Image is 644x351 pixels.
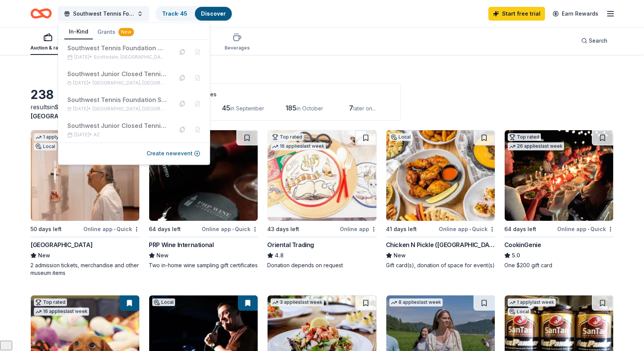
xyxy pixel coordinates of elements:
[548,7,603,21] a: Earn Rewards
[73,9,134,18] span: Southwest Tennis Foundation Silent Auction
[67,95,167,104] div: Southwest Tennis Foundation Silent Auction
[575,33,614,48] button: Search
[67,106,167,112] div: [DATE] •
[93,25,139,39] button: Grants
[94,132,100,138] span: AZ
[67,54,167,60] div: [DATE] •
[67,69,167,78] div: Southwest Junior Closed Tennis Tournament
[225,30,250,55] button: Beverages
[67,80,167,86] div: [DATE] •
[30,45,65,51] div: Auction & raffle
[92,80,167,86] span: [GEOGRAPHIC_DATA], [GEOGRAPHIC_DATA]
[94,54,167,60] span: Scottsdale, [GEOGRAPHIC_DATA]
[67,132,167,138] div: [DATE] •
[30,5,52,22] a: Home
[155,6,233,21] button: Track· 45Discover
[225,45,250,51] div: Beverages
[201,10,226,17] a: Discover
[58,6,149,21] button: Southwest Tennis Foundation Silent Auction
[589,36,607,45] span: Search
[118,28,134,36] div: New
[147,149,200,158] button: Create newevent
[92,106,167,112] span: [GEOGRAPHIC_DATA], [GEOGRAPHIC_DATA]
[30,30,65,55] button: Auction & raffle
[64,25,93,39] button: In-Kind
[67,43,167,53] div: Southwest Tennis Foundation Wine Pull
[162,10,187,17] a: Track· 45
[67,121,167,130] div: Southwest Junior Closed Tennis Tournament
[488,7,545,21] a: Start free trial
